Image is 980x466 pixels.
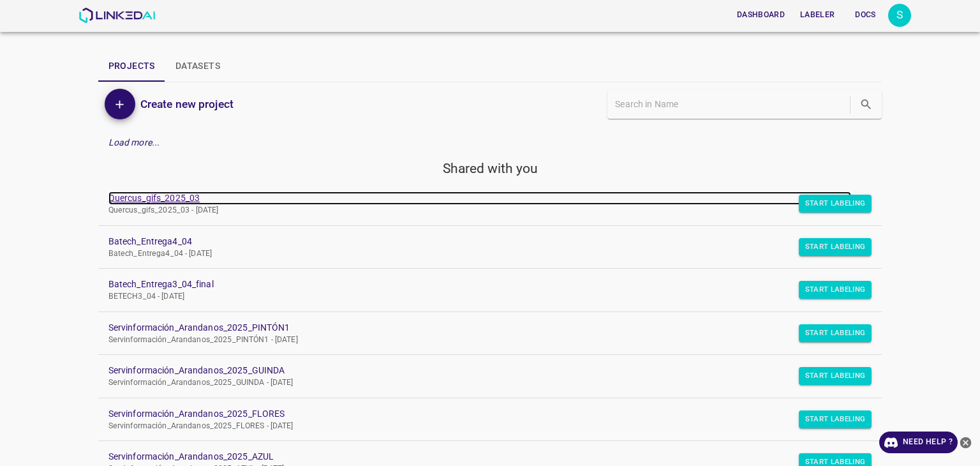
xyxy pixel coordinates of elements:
button: Start Labeling [799,238,872,256]
a: Batech_Entrega4_04 [108,235,852,248]
a: Batech_Entrega3_04_final [108,278,852,291]
p: Servinformación_Arandanos_2025_GUINDA - [DATE] [108,377,852,389]
button: Start Labeling [799,367,872,385]
h5: Shared with you [98,160,882,177]
button: Start Labeling [799,281,872,299]
button: Start Labeling [799,410,872,428]
p: Servinformación_Arandanos_2025_PINTÓN1 - [DATE] [108,334,852,346]
h6: Create new project [140,95,234,113]
button: Start Labeling [799,324,872,342]
button: Docs [845,4,886,26]
a: Quercus_gifs_2025_03 [108,192,852,205]
button: Dashboard [732,4,790,26]
em: Load more... [108,137,160,147]
button: Add [105,89,135,119]
button: search [853,91,879,117]
button: Open settings [888,4,911,27]
a: Labeler [792,2,842,28]
a: Dashboard [729,2,792,28]
p: Batech_Entrega4_04 - [DATE] [108,248,852,260]
a: Servinformación_Arandanos_2025_GUINDA [108,364,852,377]
a: Servinformación_Arandanos_2025_AZUL [108,450,852,463]
p: BETECH3_04 - [DATE] [108,291,852,303]
button: close-help [958,432,974,453]
p: Servinformación_Arandanos_2025_FLORES - [DATE] [108,421,852,432]
a: Servinformación_Arandanos_2025_FLORES [108,407,852,421]
a: Docs [842,2,888,28]
button: Labeler [795,4,840,26]
div: Load more... [98,131,882,154]
input: Search in Name [615,95,847,114]
p: Quercus_gifs_2025_03 - [DATE] [108,205,852,216]
img: LinkedAI [78,8,156,23]
a: Need Help ? [879,432,958,453]
button: Datasets [165,51,230,82]
div: S [888,4,911,27]
a: Create new project [135,95,234,113]
a: Servinformación_Arandanos_2025_PINTÓN1 [108,321,852,334]
button: Start Labeling [799,195,872,213]
button: Projects [98,51,165,82]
